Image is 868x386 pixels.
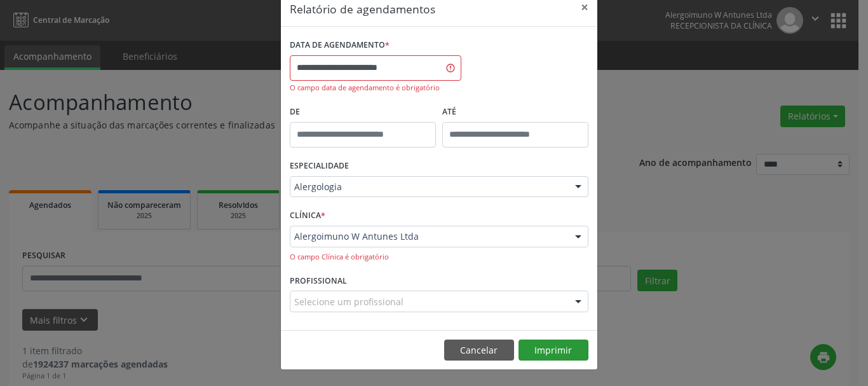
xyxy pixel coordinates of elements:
[519,340,588,361] button: Imprimir
[294,295,403,308] span: Selecione um profissional
[290,156,349,176] label: ESPECIALIDADE
[290,1,435,17] h5: Relatório de agendamentos
[290,252,588,263] div: O campo Clínica é obrigatório
[442,102,588,122] label: ATÉ
[290,36,390,55] label: DATA DE AGENDAMENTO
[290,102,436,122] label: De
[444,340,514,361] button: Cancelar
[294,230,562,243] span: Alergoimuno W Antunes Ltda
[290,83,461,93] div: O campo data de agendamento é obrigatório
[290,206,325,226] label: CLÍNICA
[290,271,347,291] label: PROFISSIONAL
[294,181,562,193] span: Alergologia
